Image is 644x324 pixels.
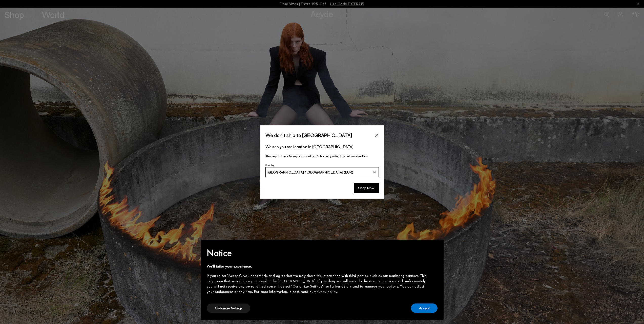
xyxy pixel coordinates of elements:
span: Country [265,163,274,166]
button: Accept [411,303,438,313]
span: × [434,243,437,251]
button: Customize Settings [207,303,250,313]
div: If you select "Accept", you accept this and agree that we may share this information with third p... [207,273,429,294]
h2: Notice [207,246,429,260]
p: We see you are located in [GEOGRAPHIC_DATA] [265,144,379,150]
a: privacy policy [315,289,337,294]
span: We don’t ship to [GEOGRAPHIC_DATA] [265,131,352,140]
button: Close [373,131,381,139]
button: Shop Now [354,183,379,193]
div: We'll tailor your experience. [207,264,429,269]
p: Please purchase from your country of choice by using the below selection: [265,154,379,159]
span: [GEOGRAPHIC_DATA] / [GEOGRAPHIC_DATA] (EUR) [267,170,353,174]
button: Close this notice [429,241,442,253]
